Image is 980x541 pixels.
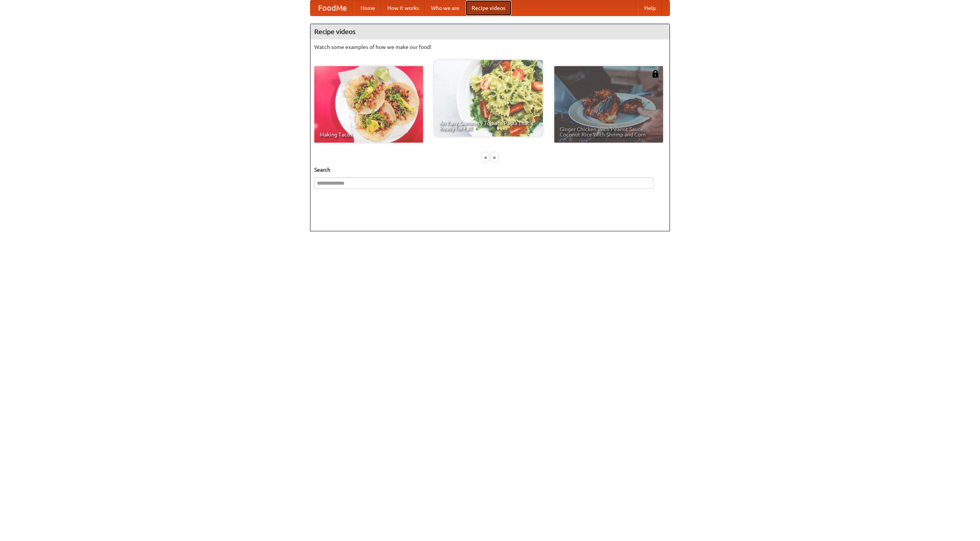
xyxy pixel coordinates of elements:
div: « [482,153,489,162]
span: An Easy, Summery Tomato Pasta That's Ready for Fall [439,120,537,131]
a: Home [354,0,381,16]
h4: Recipe videos [310,24,670,39]
a: How it works [381,0,425,16]
a: Who we are [425,0,465,16]
a: FoodMe [310,0,354,16]
p: Watch some examples of how we make our food! [314,43,666,51]
div: » [491,153,498,162]
a: Help [638,0,662,16]
img: 483408.png [652,70,659,78]
a: Making Tacos [314,66,423,143]
a: An Easy, Summery Tomato Pasta That's Ready for Fall [434,60,543,136]
a: Recipe videos [465,0,511,16]
span: Making Tacos [320,132,418,137]
h5: Search [314,166,666,174]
